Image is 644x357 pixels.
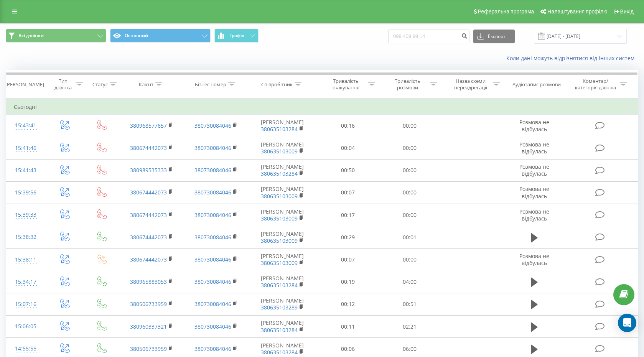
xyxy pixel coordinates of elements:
td: 00:11 [317,316,379,338]
td: 00:12 [317,293,379,315]
span: Розмова не відбулась [519,185,549,199]
a: 380635103009 [261,192,298,200]
td: 00:17 [317,204,379,226]
a: 380635103009 [261,215,298,222]
a: 380730084046 [194,256,231,263]
a: 380674442073 [130,234,167,241]
div: Тип дзвінка [52,78,74,91]
a: 380730084046 [194,144,231,151]
td: [PERSON_NAME] [248,204,317,226]
a: 380730084046 [194,300,231,308]
div: Тривалість розмови [387,78,428,91]
span: Розмова не відбулась [519,118,549,133]
div: Open Intercom Messenger [618,314,636,332]
td: [PERSON_NAME] [248,159,317,181]
a: 380960337321 [130,323,167,330]
a: 380635103284 [261,326,298,334]
a: 380730084046 [194,189,231,196]
a: 380635103284 [261,281,298,289]
td: 00:16 [317,115,379,137]
td: [PERSON_NAME] [248,293,317,315]
a: 380730084046 [194,234,231,241]
td: 00:00 [379,115,440,137]
div: 15:07:16 [14,297,38,312]
a: 380989535333 [130,166,167,174]
a: 380635103284 [261,125,298,133]
span: Вихід [620,8,634,15]
span: Графік [229,33,244,38]
div: 15:39:33 [14,207,38,222]
a: 380730084046 [194,211,231,219]
a: 380730084046 [194,345,231,352]
div: Статус [92,81,108,88]
a: 380506733959 [130,345,167,352]
div: 14:55:55 [14,341,38,356]
div: Коментар/категорія дзвінка [573,78,618,91]
div: 15:38:32 [14,230,38,245]
input: Пошук за номером [388,30,469,43]
div: [PERSON_NAME] [5,81,44,88]
a: 380635103284 [261,170,298,177]
span: Розмова не відбулась [519,208,549,222]
a: 380506733959 [130,300,167,308]
td: 00:29 [317,226,379,248]
button: Всі дзвінки [6,29,106,43]
span: Налаштування профілю [547,8,607,15]
button: Експорт [473,30,515,43]
a: 380730084046 [194,323,231,330]
div: Співробітник [261,81,293,88]
div: 15:34:17 [14,275,38,290]
span: Розмова не відбулась [519,252,549,267]
td: [PERSON_NAME] [248,248,317,271]
span: Розмова не відбулась [519,163,549,177]
button: Графік [214,29,259,43]
a: 380674442073 [130,211,167,219]
td: [PERSON_NAME] [248,115,317,137]
div: Тривалість очікування [325,78,366,91]
td: 00:07 [317,181,379,204]
a: 380730084046 [194,122,231,129]
td: 00:51 [379,293,440,315]
button: Основний [110,29,211,43]
td: 04:00 [379,271,440,293]
span: Розмова не відбулась [519,141,549,155]
a: 380674442073 [130,256,167,263]
a: 380635103009 [261,237,298,244]
td: 00:00 [379,204,440,226]
a: 380730084046 [194,166,231,174]
td: [PERSON_NAME] [248,226,317,248]
td: 00:01 [379,226,440,248]
span: Всі дзвінки [18,33,44,39]
td: 02:21 [379,316,440,338]
span: Реферальна програма [478,8,534,15]
td: [PERSON_NAME] [248,316,317,338]
div: 15:41:46 [14,141,38,156]
td: [PERSON_NAME] [248,271,317,293]
div: 15:43:41 [14,118,38,133]
td: 00:07 [317,248,379,271]
a: 380965883053 [130,278,167,285]
div: Бізнес номер [195,81,226,88]
td: Сьогодні [6,99,638,115]
a: 380635103284 [261,349,298,356]
a: 380635103009 [261,148,298,155]
div: 15:06:05 [14,319,38,334]
div: 15:41:43 [14,163,38,178]
a: 380674442073 [130,144,167,151]
td: 00:04 [317,137,379,159]
div: 15:38:11 [14,252,38,267]
a: 380968577657 [130,122,167,129]
div: Назва схеми переадресації [450,78,491,91]
td: 00:50 [317,159,379,181]
a: 380635103009 [261,259,298,267]
td: 00:19 [317,271,379,293]
td: 00:00 [379,181,440,204]
a: 380674442073 [130,189,167,196]
td: 00:00 [379,137,440,159]
div: Аудіозапис розмови [512,81,561,88]
div: 15:39:56 [14,185,38,200]
td: [PERSON_NAME] [248,137,317,159]
div: Клієнт [139,81,153,88]
a: 380635103289 [261,304,298,311]
td: 00:00 [379,159,440,181]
